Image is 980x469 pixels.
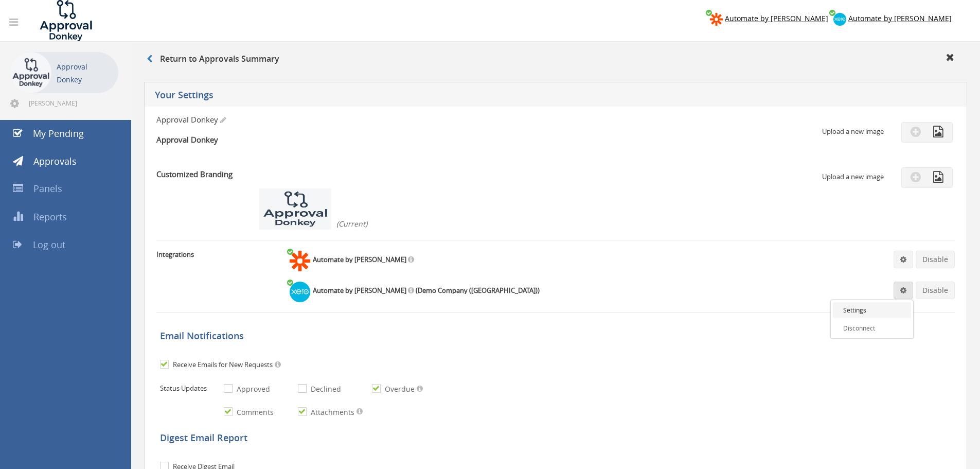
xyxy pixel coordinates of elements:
[160,433,956,443] h5: Digest Email Report
[234,407,274,418] label: Comments
[313,286,406,295] strong: Automate by [PERSON_NAME]
[160,331,956,341] h5: Email Notifications
[382,384,415,394] label: Overdue
[33,155,77,167] span: Approvals
[170,360,273,370] label: Receive Emails for New Requests
[916,282,955,299] a: Disable
[416,286,540,295] strong: (Demo Company ([GEOGRAPHIC_DATA]))
[156,134,218,145] strong: Approval Donkey
[308,407,354,418] label: Attachments
[156,169,233,179] strong: Customized Branding
[29,99,116,107] span: [PERSON_NAME][EMAIL_ADDRESS][DOMAIN_NAME]
[725,13,828,23] span: Automate by [PERSON_NAME]
[156,114,218,125] span: Approval Donkey
[336,219,367,229] span: (Current)
[155,90,718,103] h5: Your Settings
[833,320,911,336] a: Disconnect
[833,13,846,26] img: xero-logo.png
[822,172,884,182] p: Upload a new image
[33,127,84,140] span: My Pending
[33,182,62,195] span: Panels
[313,255,406,264] strong: Automate by [PERSON_NAME]
[156,250,194,259] strong: Integrations
[33,211,67,223] span: Reports
[160,384,222,393] label: Status Updates
[848,13,952,23] span: Automate by [PERSON_NAME]
[33,238,65,251] span: Log out
[822,127,884,136] p: Upload a new image
[57,60,113,86] p: Approval Donkey
[710,13,723,26] img: zapier-logomark.png
[308,384,341,394] label: Declined
[833,302,911,318] a: Settings
[234,384,270,394] label: Approved
[916,251,955,268] a: Disable
[147,55,279,64] h3: Return to Approvals Summary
